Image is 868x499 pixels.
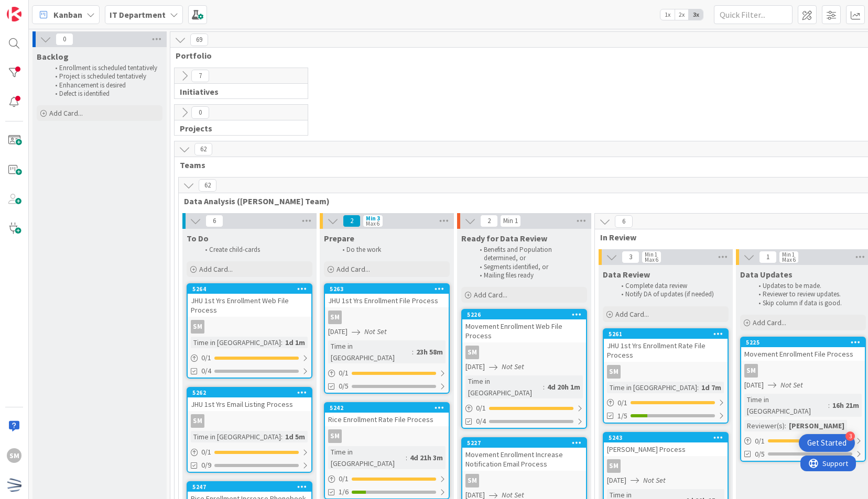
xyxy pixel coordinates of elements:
[283,337,308,348] div: 1d 1m
[180,123,295,134] span: Projects
[741,347,865,361] div: Movement Enrollment File Process
[689,9,703,20] span: 3x
[617,397,627,408] span: 0 / 1
[201,460,211,471] span: 0/9
[604,433,728,456] div: 5243[PERSON_NAME] Process
[474,263,585,271] li: Segments identified, or
[191,320,204,334] div: SM
[699,382,724,393] div: 1d 7m
[462,402,586,415] div: 0/1
[604,433,728,442] div: 5243
[22,2,48,14] span: Support
[325,284,449,294] div: 5263
[744,364,758,378] div: SM
[325,403,449,426] div: 5242Rice Enrollment Rate File Process
[828,400,830,411] span: :
[53,8,82,21] span: Kanban
[325,429,449,443] div: SM
[782,252,795,257] div: Min 1
[645,252,657,257] div: Min 1
[199,179,216,192] span: 62
[191,431,281,442] div: Time in [GEOGRAPHIC_DATA]
[366,221,379,226] div: Max 6
[330,404,449,412] div: 5242
[324,233,354,243] span: Prepare
[465,361,485,372] span: [DATE]
[339,368,349,379] span: 0 / 1
[753,318,786,327] span: Add Card...
[462,474,586,487] div: SM
[325,294,449,307] div: JHU 1st Yrs Enrollment File Process
[741,435,865,448] div: 0/1
[192,389,311,396] div: 5262
[188,351,311,364] div: 0/1
[741,338,865,347] div: 5225
[474,246,585,263] li: Benefits and Population determined, or
[339,381,349,392] span: 0/5
[545,381,583,393] div: 4d 20h 1m
[407,452,446,463] div: 4d 21h 3m
[467,439,586,447] div: 5227
[609,434,728,441] div: 5243
[191,337,281,348] div: Time in [GEOGRAPHIC_DATA]
[744,380,764,391] span: [DATE]
[330,285,449,293] div: 5263
[328,340,412,363] div: Time in [GEOGRAPHIC_DATA]
[476,416,486,427] span: 0/4
[192,285,311,293] div: 5264
[205,215,223,227] span: 6
[462,310,586,319] div: 5226
[191,106,209,119] span: 0
[604,396,728,409] div: 0/1
[615,290,727,298] li: Notify DA of updates (if needed)
[660,9,675,20] span: 1x
[188,388,311,411] div: 5262JHU 1st Yrs Email Listing Process
[476,403,486,414] span: 0 / 1
[604,459,728,473] div: SM
[462,438,586,471] div: 5227Movement Enrollment Increase Notification Email Process
[465,474,479,487] div: SM
[283,431,308,442] div: 1d 5m
[188,284,311,317] div: 5264JHU 1st Yrs Enrollment Web File Process
[328,446,406,469] div: Time in [GEOGRAPHIC_DATA]
[188,397,311,411] div: JHU 1st Yrs Email Listing Process
[786,420,847,431] div: [PERSON_NAME]
[188,414,311,428] div: SM
[615,215,633,228] span: 6
[755,449,765,460] span: 0/5
[474,290,507,300] span: Add Card...
[744,394,828,417] div: Time in [GEOGRAPHIC_DATA]
[740,269,793,280] span: Data Updates
[7,7,21,21] img: Visit kanbanzone.com
[201,365,211,376] span: 0/4
[49,108,83,118] span: Add Card...
[201,352,211,363] span: 0 / 1
[414,346,446,358] div: 23h 58m
[406,452,407,463] span: :
[780,380,803,390] i: Not Set
[337,246,448,254] li: Do the work
[675,9,689,20] span: 2x
[188,294,311,317] div: JHU 1st Yrs Enrollment Web File Process
[467,311,586,318] div: 5226
[462,319,586,342] div: Movement Enrollment Web File Process
[194,143,212,156] span: 62
[622,251,639,263] span: 3
[325,311,449,324] div: SM
[502,362,524,371] i: Not Set
[188,446,311,459] div: 0/1
[755,436,765,447] span: 0 / 1
[807,438,847,448] div: Get Started
[188,388,311,397] div: 5262
[188,320,311,334] div: SM
[281,431,283,442] span: :
[474,271,585,280] li: Mailing files ready
[615,309,649,319] span: Add Card...
[465,375,543,398] div: Time in [GEOGRAPHIC_DATA]
[604,339,728,362] div: JHU 1st Yrs Enrollment Rate File Process
[364,327,387,336] i: Not Set
[785,420,786,431] span: :
[462,346,586,359] div: SM
[714,5,793,24] input: Quick Filter...
[191,70,209,82] span: 7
